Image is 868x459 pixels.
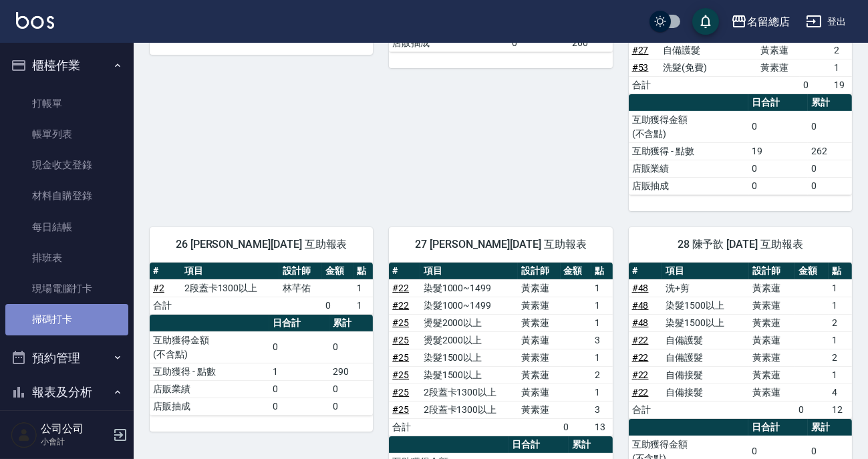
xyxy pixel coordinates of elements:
[629,76,660,94] td: 合計
[660,41,757,59] td: 自備護髮
[5,243,128,273] a: 排班表
[150,263,181,280] th: #
[795,401,829,418] td: 0
[591,401,613,418] td: 3
[629,160,748,177] td: 店販業績
[748,94,809,112] th: 日合計
[749,297,795,314] td: 黃素蓮
[829,366,852,384] td: 1
[662,384,749,401] td: 自備接髮
[16,12,54,29] img: Logo
[662,279,749,297] td: 洗+剪
[632,45,649,55] a: #27
[662,366,749,384] td: 自備接髮
[5,180,128,211] a: 材料自購登錄
[150,380,269,398] td: 店販業績
[808,419,852,436] th: 累計
[420,366,518,384] td: 染髮1500以上
[569,436,613,454] th: 累計
[518,314,560,331] td: 黃素蓮
[569,34,613,51] td: 260
[629,142,748,160] td: 互助獲得 - 點數
[518,349,560,366] td: 黃素蓮
[329,331,374,363] td: 0
[808,160,852,177] td: 0
[748,160,809,177] td: 0
[662,263,749,280] th: 項目
[279,263,322,280] th: 設計師
[150,331,269,363] td: 互助獲得金額 (不含點)
[5,212,128,243] a: 每日結帳
[749,263,795,280] th: 設計師
[322,297,353,314] td: 0
[591,263,613,280] th: 點
[181,263,279,280] th: 項目
[632,283,649,293] a: #48
[808,142,852,160] td: 262
[322,263,353,280] th: 金額
[11,422,37,448] img: Person
[660,59,757,76] td: 洗髮(免費)
[749,279,795,297] td: 黃素蓮
[181,279,279,297] td: 2段蓋卡1300以上
[632,387,649,398] a: #22
[269,363,329,380] td: 1
[831,59,852,76] td: 1
[150,363,269,380] td: 互助獲得 - 點數
[389,418,420,436] td: 合計
[749,349,795,366] td: 黃素蓮
[353,279,374,297] td: 1
[392,300,409,311] a: #22
[420,263,518,280] th: 項目
[831,41,852,59] td: 2
[269,331,329,363] td: 0
[150,398,269,415] td: 店販抽成
[5,48,128,83] button: 櫃檯作業
[591,297,613,314] td: 1
[632,317,649,328] a: #48
[757,41,799,59] td: 黃素蓮
[518,366,560,384] td: 黃素蓮
[829,331,852,349] td: 1
[518,279,560,297] td: 黃素蓮
[632,335,649,345] a: #22
[748,111,809,142] td: 0
[41,436,109,448] p: 小會計
[420,297,518,314] td: 染髮1000~1499
[5,304,128,335] a: 掃碼打卡
[629,111,748,142] td: 互助獲得金額 (不含點)
[150,315,373,416] table: a dense table
[591,331,613,349] td: 3
[591,279,613,297] td: 1
[591,349,613,366] td: 1
[518,384,560,401] td: 黃素蓮
[392,283,409,293] a: #22
[829,263,852,280] th: 點
[392,387,409,398] a: #25
[749,331,795,349] td: 黃素蓮
[749,314,795,331] td: 黃素蓮
[509,436,569,454] th: 日合計
[279,279,322,297] td: 林芊佑
[829,314,852,331] td: 2
[645,238,836,251] span: 28 陳予歆 [DATE] 互助報表
[662,314,749,331] td: 染髮1500以上
[389,34,509,51] td: 店販抽成
[629,94,852,195] table: a dense table
[5,88,128,119] a: 打帳單
[748,177,809,194] td: 0
[5,150,128,180] a: 現金收支登錄
[518,401,560,418] td: 黃素蓮
[591,384,613,401] td: 1
[392,369,409,380] a: #25
[808,94,852,112] th: 累計
[749,384,795,401] td: 黃素蓮
[829,384,852,401] td: 4
[632,369,649,380] a: #22
[632,62,649,73] a: #53
[329,380,374,398] td: 0
[329,315,374,332] th: 累計
[829,297,852,314] td: 1
[5,119,128,150] a: 帳單列表
[420,331,518,349] td: 燙髮2000以上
